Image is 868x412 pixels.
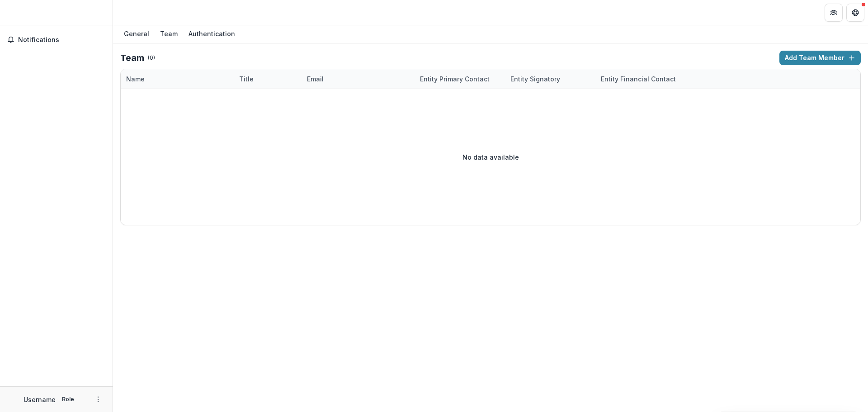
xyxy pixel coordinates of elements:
[505,74,566,84] div: Entity Signatory
[59,395,77,403] p: Role
[595,69,686,89] div: Entity Financial Contact
[415,74,495,84] div: Entity Primary Contact
[234,74,259,84] div: Title
[302,69,415,89] div: Email
[120,52,144,63] h2: Team
[120,27,153,40] div: General
[462,152,519,162] p: No data available
[121,69,234,89] div: Name
[595,74,681,84] div: Entity Financial Contact
[505,69,595,89] div: Entity Signatory
[185,27,239,40] div: Authentication
[302,74,329,84] div: Email
[234,69,302,89] div: Title
[415,69,505,89] div: Entity Primary Contact
[825,4,843,22] button: Partners
[779,51,861,65] button: Add Team Member
[24,395,56,404] p: Username
[185,25,239,43] a: Authentication
[156,25,181,43] a: Team
[120,25,153,43] a: General
[121,74,150,84] div: Name
[93,394,104,405] button: More
[18,36,105,44] span: Notifications
[156,27,181,40] div: Team
[846,4,864,22] button: Get Help
[148,54,155,62] p: ( 0 )
[4,33,109,47] button: Notifications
